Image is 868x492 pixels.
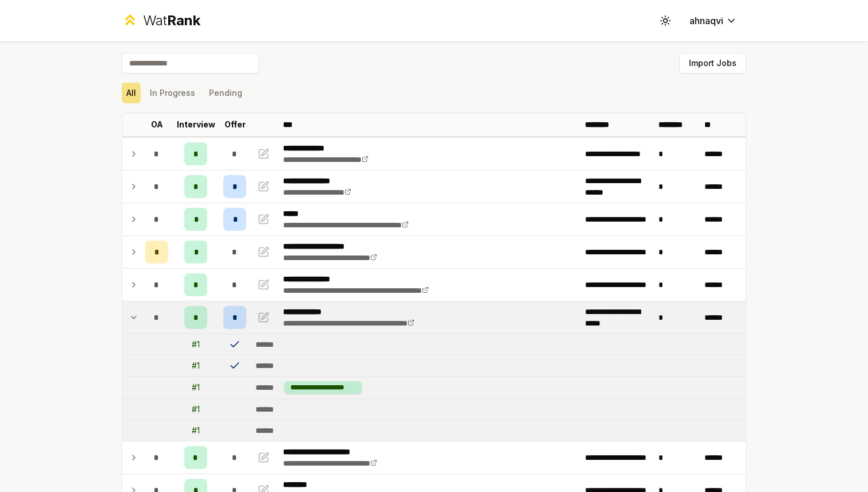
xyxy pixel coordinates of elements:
button: Import Jobs [679,53,746,73]
span: Rank [167,12,200,29]
p: Offer [224,119,246,130]
a: WatRank [122,11,200,30]
button: In Progress [145,83,200,103]
button: Pending [204,83,247,103]
div: Wat [143,11,200,30]
div: # 1 [192,404,200,415]
span: ahnaqvi [689,14,723,28]
div: # 1 [192,382,200,393]
div: # 1 [192,360,200,371]
div: # 1 [192,339,200,350]
p: Interview [177,119,215,130]
button: ahnaqvi [680,10,746,31]
button: All [122,83,141,103]
div: # 1 [192,425,200,436]
p: OA [151,119,163,130]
